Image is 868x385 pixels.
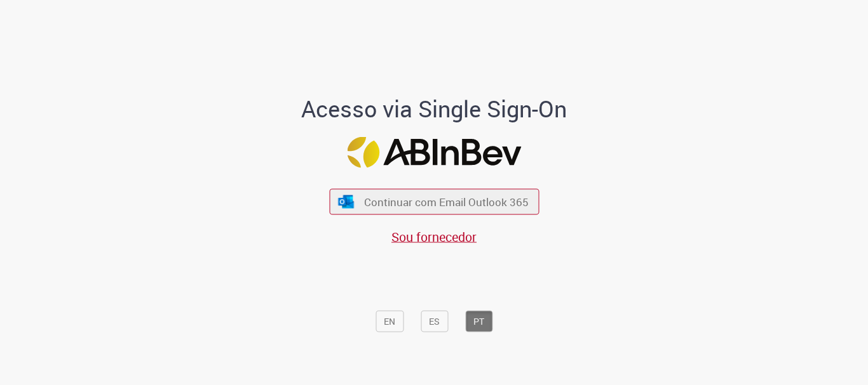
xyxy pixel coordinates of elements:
h1: Acesso via Single Sign-On [258,96,611,122]
button: PT [465,311,492,332]
img: Logo ABInBev [347,137,521,168]
button: EN [376,311,403,332]
button: ES [421,311,448,332]
span: Continuar com Email Outlook 365 [364,195,529,209]
img: ícone Azure/Microsoft 360 [337,195,355,208]
button: ícone Azure/Microsoft 360 Continuar com Email Outlook 365 [329,189,539,215]
a: Sou fornecedor [391,228,477,245]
